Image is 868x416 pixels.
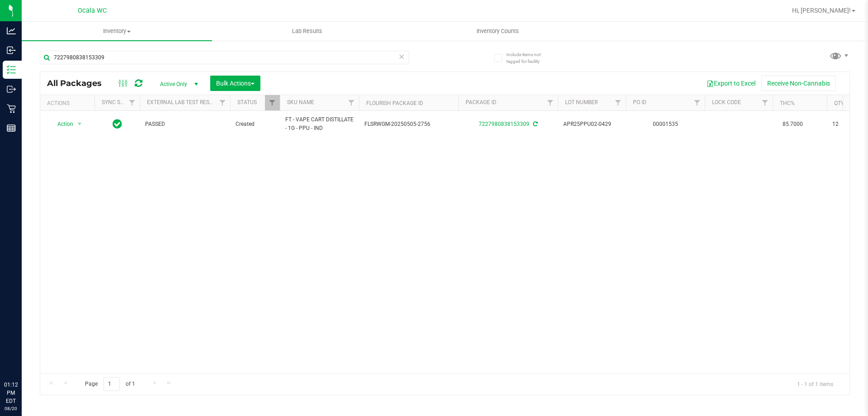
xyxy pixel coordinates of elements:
a: External Lab Test Result [147,99,218,105]
p: 08/20 [4,405,18,412]
span: Sync from Compliance System [532,121,538,127]
a: 00001535 [653,121,678,127]
a: Filter [125,95,140,110]
a: 7227980838153309 [479,121,529,127]
span: 12 [832,120,867,129]
span: Bulk Actions [216,80,255,87]
span: APR25PPU02-0429 [563,120,620,129]
a: Lot Number [565,99,598,105]
span: Hi, [PERSON_NAME]! [792,7,851,14]
input: Search Package ID, Item Name, SKU, Lot or Part Number... [40,51,409,64]
a: Sync Status [102,99,137,105]
a: Filter [265,95,280,110]
inline-svg: Inventory [7,65,16,74]
inline-svg: Retail [7,104,16,113]
a: THC% [780,100,795,106]
button: Receive Non-Cannabis [761,76,836,91]
span: FLSRWGM-20250505-2756 [364,120,453,129]
a: Lab Results [212,22,402,41]
a: Status [237,99,257,105]
a: Filter [344,95,359,110]
span: 85.7000 [778,118,807,131]
inline-svg: Reports [7,124,16,133]
span: Include items not tagged for facility [506,51,552,65]
inline-svg: Outbound [7,85,16,94]
span: PASSED [145,120,225,129]
a: PO ID [633,99,646,105]
inline-svg: Analytics [7,26,16,35]
span: Inventory [22,27,212,35]
span: Clear [398,51,405,62]
a: Filter [611,95,626,110]
a: Filter [543,95,558,110]
span: Lab Results [280,27,335,35]
button: Export to Excel [701,76,761,91]
span: Page of 1 [77,377,142,391]
input: 1 [104,377,120,391]
span: Inventory Counts [464,27,531,35]
span: Created [236,120,274,129]
iframe: Resource center [9,344,36,371]
a: Filter [215,95,230,110]
a: Package ID [466,99,496,105]
a: Flourish Package ID [366,100,423,106]
a: Inventory [22,22,212,41]
a: Lock Code [712,99,741,105]
inline-svg: Inbound [7,46,16,55]
span: select [74,118,85,130]
a: Filter [758,95,773,110]
div: Actions [47,100,91,106]
a: Filter [690,95,705,110]
span: All Packages [47,78,111,88]
a: SKU Name [287,99,314,105]
a: Inventory Counts [402,22,593,41]
span: 1 - 1 of 1 items [790,377,840,391]
p: 01:12 PM EDT [4,381,18,405]
span: FT - VAPE CART DISTILLATE - 1G - PPU - IND [285,115,354,133]
span: In Sync [113,118,122,130]
span: Ocala WC [78,7,107,14]
span: Action [49,118,74,130]
button: Bulk Actions [210,76,260,91]
a: Qty [834,100,844,106]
